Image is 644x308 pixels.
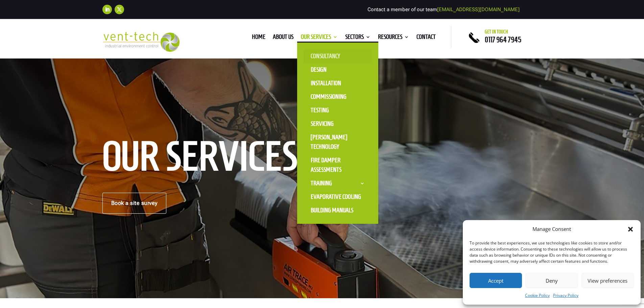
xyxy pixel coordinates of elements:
button: View preferences [581,273,634,288]
div: Close dialog [627,226,634,233]
a: [EMAIL_ADDRESS][DOMAIN_NAME] [437,6,520,13]
a: Home [252,34,265,42]
a: Consultancy [304,49,372,63]
a: About us [273,34,293,42]
a: Privacy Policy [553,291,578,300]
span: Contact a member of our team [367,6,520,13]
a: Evaporative Cooling [304,190,372,204]
a: Servicing [304,117,372,131]
a: Fire Damper Assessments [304,153,372,176]
h1: Our Services [102,140,322,176]
a: Commissioning [304,90,372,103]
a: Contact [416,34,436,42]
a: Installation [304,76,372,90]
a: Resources [378,34,409,42]
button: Deny [525,273,578,288]
a: Training [304,176,372,190]
div: To provide the best experiences, we use technologies like cookies to store and/or access device i... [470,240,633,264]
a: Follow on LinkedIn [102,5,112,14]
div: Manage Consent [532,225,571,233]
a: Testing [304,103,372,117]
button: Accept [470,273,522,288]
a: Sectors [345,34,371,42]
span: Get in touch [485,29,508,34]
a: Cookie Policy [525,291,550,300]
a: Design [304,63,372,76]
a: 0117 964 7945 [485,35,521,44]
a: Building Manuals [304,204,372,217]
a: Our Services [301,34,338,42]
a: [PERSON_NAME] Technology [304,131,372,153]
a: Book a site survey [102,193,166,214]
a: Follow on X [115,5,124,14]
img: 2023-09-27T08_35_16.549ZVENT-TECH---Clear-background [102,32,180,52]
